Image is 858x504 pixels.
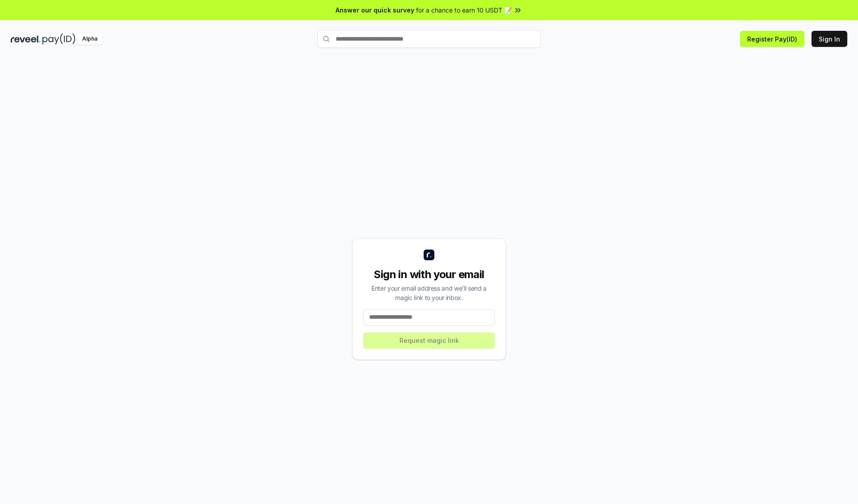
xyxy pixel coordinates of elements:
button: Sign In [812,31,847,47]
div: Enter your email address and we’ll send a magic link to your inbox. [363,283,495,302]
div: Alpha [77,33,102,45]
img: pay_id [42,33,76,45]
button: Register Pay(ID) [740,31,804,47]
img: reveel_dark [11,33,41,45]
span: for a chance to earn 10 USDT 📝 [416,5,512,15]
span: Answer our quick survey [336,5,414,15]
img: logo_small [424,250,434,260]
div: Sign in with your email [363,267,495,282]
